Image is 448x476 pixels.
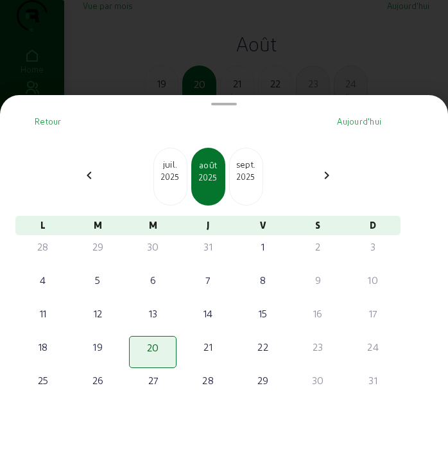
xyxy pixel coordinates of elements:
[76,239,121,254] div: 29
[319,168,334,183] mat-icon: chevron_right
[345,216,401,235] div: D
[82,168,97,183] mat-icon: chevron_left
[131,340,175,355] div: 20
[241,373,286,388] div: 29
[296,306,341,321] div: 16
[350,373,395,388] div: 31
[130,373,175,388] div: 27
[241,272,286,288] div: 8
[130,239,175,254] div: 30
[350,239,395,254] div: 3
[350,339,395,355] div: 24
[125,216,180,235] div: M
[21,373,65,388] div: 25
[296,239,341,254] div: 2
[185,306,230,321] div: 14
[193,172,224,183] div: 2025
[350,306,395,321] div: 17
[296,339,341,355] div: 23
[21,339,65,355] div: 18
[21,239,65,254] div: 28
[130,306,175,321] div: 13
[337,116,381,126] span: Aujourd'hui
[180,216,236,235] div: J
[130,272,175,288] div: 6
[350,272,395,288] div: 10
[193,159,224,172] div: août
[76,373,121,388] div: 26
[71,216,126,235] div: M
[76,306,121,321] div: 12
[236,216,291,235] div: V
[76,272,121,288] div: 5
[291,216,346,235] div: S
[21,272,65,288] div: 4
[241,239,286,254] div: 1
[76,339,121,355] div: 19
[185,239,230,254] div: 31
[21,306,65,321] div: 11
[296,272,341,288] div: 9
[230,158,263,171] div: sept.
[185,373,230,388] div: 28
[185,339,230,355] div: 21
[296,373,341,388] div: 30
[241,306,286,321] div: 15
[185,272,230,288] div: 7
[230,171,263,182] div: 2025
[15,216,71,235] div: L
[154,171,187,182] div: 2025
[35,116,62,126] span: Retour
[154,158,187,171] div: juil.
[241,339,286,355] div: 22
